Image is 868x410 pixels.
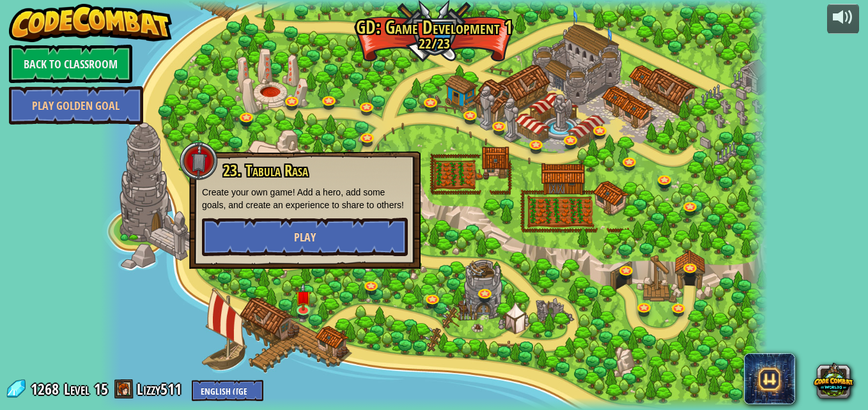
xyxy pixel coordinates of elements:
span: 1268 [31,379,63,399]
button: Play [202,218,408,256]
p: Create your own game! Add a hero, add some goals, and create an experience to share to others! [202,186,408,211]
span: 23. Tabula Rasa [223,160,308,181]
button: Adjust volume [827,4,859,34]
img: level-banner-unstarted.png [295,283,311,311]
a: Back to Classroom [9,45,132,83]
span: 15 [94,379,108,399]
span: Play [294,229,316,245]
a: Play Golden Goal [9,86,143,125]
a: Lizzy511 [137,379,185,399]
img: CodeCombat - Learn how to code by playing a game [9,4,173,42]
span: Level [64,379,89,400]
